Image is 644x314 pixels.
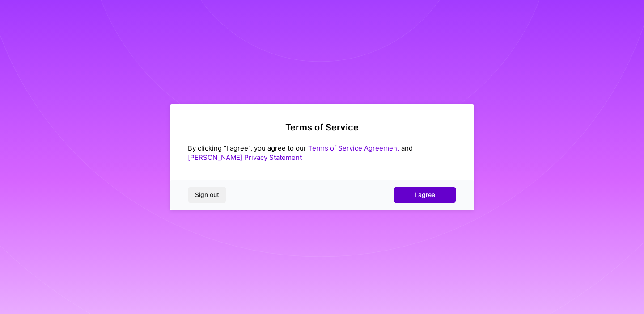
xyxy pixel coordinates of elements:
h2: Terms of Service [188,122,456,133]
button: I agree [394,187,456,203]
a: Terms of Service Agreement [308,144,399,152]
span: Sign out [195,190,219,199]
a: [PERSON_NAME] Privacy Statement [188,153,302,162]
span: I agree [415,190,435,199]
button: Sign out [188,187,226,203]
div: By clicking "I agree", you agree to our and [188,143,456,162]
